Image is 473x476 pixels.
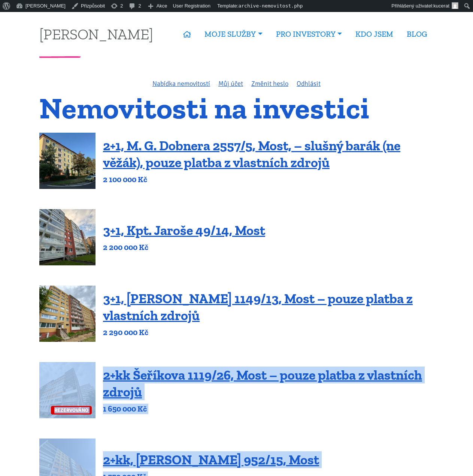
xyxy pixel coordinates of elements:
span: archive-nemovitost.php [238,3,303,9]
a: PRO INVESTORY [269,25,349,43]
p: 2 200 000 Kč [103,242,265,253]
a: Změnit heslo [251,79,288,88]
p: 2 290 000 Kč [103,327,434,338]
h1: Nemovitosti na investici [39,96,434,121]
span: kucerat [433,3,449,9]
a: Odhlásit [297,79,321,88]
span: REZERVOVÁNO [51,406,92,415]
a: [PERSON_NAME] [39,27,153,41]
p: 2 100 000 Kč [103,174,434,185]
a: 3+1, [PERSON_NAME] 1149/13, Most – pouze platba z vlastních zdrojů [103,290,413,323]
a: 3+1, Kpt. Jaroše 49/14, Most [103,222,265,238]
a: KDO JSEM [349,25,400,43]
a: Nabídka nemovitostí [152,79,210,88]
a: 2+1, M. G. Dobnera 2557/5, Most, – slušný barák (ne věžák), pouze platba z vlastních zdrojů [103,138,400,171]
a: REZERVOVÁNO [39,362,95,418]
a: 2+kk, [PERSON_NAME] 952/15, Most [103,452,319,468]
a: MOJE SLUŽBY [198,25,269,43]
a: Můj účet [218,79,243,88]
a: BLOG [400,25,434,43]
a: 2+kk Šeříkova 1119/26, Most – pouze platba z vlastních zdrojů [103,367,422,400]
p: 1 650 000 Kč [103,404,434,414]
